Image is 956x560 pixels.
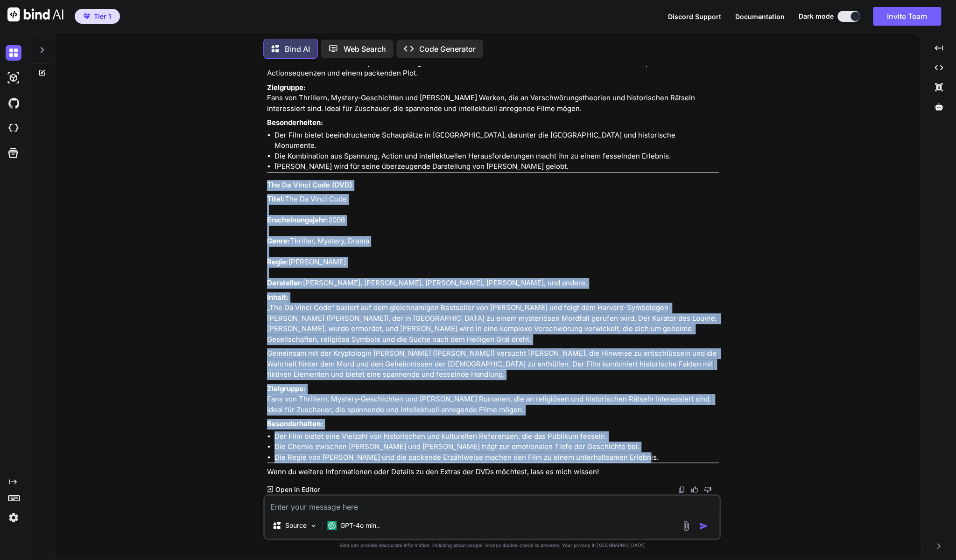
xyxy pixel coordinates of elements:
[327,521,337,530] img: GPT-4o mini
[274,431,719,442] li: Der Film bietet eine Vielzahl von historischen und kulturellen Referenzen, die das Publikum fesseln.
[344,43,386,55] p: Web Search
[267,194,719,289] p: The Da Vinci Code 2006 Thriller, Mystery, Drama [PERSON_NAME] [PERSON_NAME], [PERSON_NAME], [PERS...
[6,120,21,136] img: cloudideIcon
[267,118,323,127] strong: Besonderheiten:
[274,161,719,172] li: [PERSON_NAME] wird für seine überzeugende Darstellung von [PERSON_NAME] gelobt.
[84,14,90,19] img: premium
[6,70,21,86] img: darkAi-studio
[267,278,303,287] strong: Darsteller:
[274,452,719,463] li: Die Regie von [PERSON_NAME] und die packende Erzählweise machen den Film zu einem unterhaltsamen ...
[267,257,288,266] strong: Regie:
[267,384,306,393] strong: Zielgruppe:
[285,43,310,55] p: Bind AI
[340,521,380,530] p: GPT-4o min..
[668,13,721,21] span: Discord Support
[799,12,834,21] span: Dark mode
[274,442,719,452] li: Die Chemie zwischen [PERSON_NAME] und [PERSON_NAME] trägt zur emotionalen Tiefe der Geschichte bei.
[668,12,721,21] button: Discord Support
[75,9,120,24] button: premiumTier 1
[678,486,685,493] img: copy
[267,384,719,415] p: Fans von Thrillern, Mystery-Geschichten und [PERSON_NAME] Romanen, die an religiösen und historis...
[704,486,711,493] img: dislike
[263,542,721,549] p: Bind can provide inaccurate information, including about people. Always double-check its answers....
[267,419,323,428] strong: Besonderheiten:
[691,486,698,493] img: like
[419,43,476,55] p: Code Generator
[267,83,306,92] strong: Zielgruppe:
[285,521,307,530] p: Source
[735,12,785,21] button: Documentation
[267,467,719,477] p: Wenn du weitere Informationen oder Details zu den Extras der DVDs möchtest, lass es mich wissen!
[699,521,708,531] img: icon
[267,292,719,345] p: „The Da Vinci Code“ basiert auf dem gleichnamigen Bestseller von [PERSON_NAME] und folgt dem Harv...
[94,12,111,21] span: Tier 1
[274,151,719,162] li: Die Kombination aus Spannung, Action und intellektuellen Herausforderungen macht ihn zu einem fes...
[6,510,21,525] img: settings
[275,485,319,494] p: Open in Editor
[735,13,785,21] span: Documentation
[267,236,290,245] strong: Genre:
[267,194,285,203] strong: Titel:
[267,293,288,302] strong: Inhalt:
[309,522,317,530] img: Pick Models
[267,348,719,380] p: Gemeinsam mit der Kryptologin [PERSON_NAME] ([PERSON_NAME]) versucht [PERSON_NAME], die Hinweise ...
[267,180,719,191] h3: The Da Vinci Code (DVD)
[267,215,328,224] strong: Erscheinungsjahr:
[6,95,21,111] img: githubDark
[873,7,941,26] button: Invite Team
[6,45,21,61] img: darkChat
[267,83,719,114] p: Fans von Thrillern, Mystery-Geschichten und [PERSON_NAME] Werken, die an Verschwörungstheorien un...
[274,130,719,151] li: Der Film bietet beeindruckende Schauplätze in [GEOGRAPHIC_DATA], darunter die [GEOGRAPHIC_DATA] u...
[681,520,691,531] img: attachment
[7,7,63,21] img: Bind AI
